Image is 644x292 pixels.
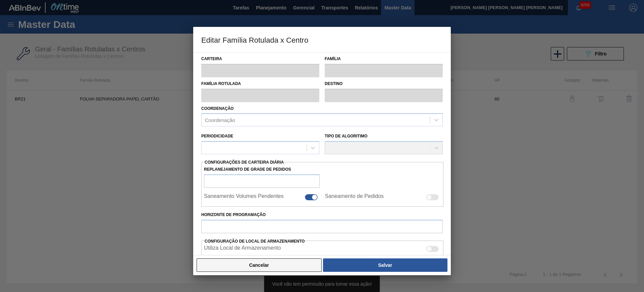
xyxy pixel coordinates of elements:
label: Família Rotulada [201,79,319,89]
label: Horizonte de Programação [201,210,443,220]
label: Família [325,54,443,64]
div: Coordenação [205,117,235,123]
label: Tipo de Algoritimo [325,134,368,138]
label: Saneamento Volumes Pendentes [204,193,284,201]
span: Configuração de Local de Armazenamento [205,239,305,244]
label: Coordenação [201,106,234,111]
button: Cancelar [197,258,322,272]
label: Carteira [201,54,319,64]
label: Replanejamento de Grade de Pedidos [204,165,320,174]
label: Periodicidade [201,134,233,138]
label: Destino [325,79,443,89]
span: Configurações de Carteira Diária [205,160,284,165]
button: Salvar [323,258,447,272]
h3: Editar Família Rotulada x Centro [193,27,451,52]
label: Saneamento de Pedidos [325,193,384,201]
label: Quando ativada, o sistema irá exibir os estoques de diferentes locais de armazenamento. [204,245,281,253]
